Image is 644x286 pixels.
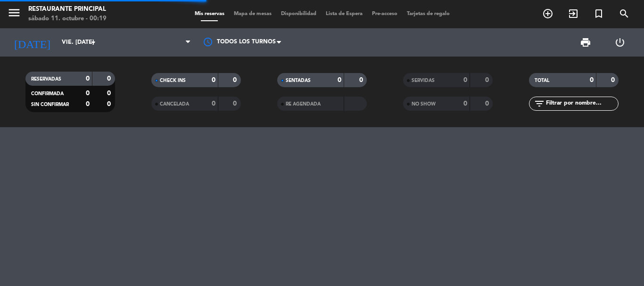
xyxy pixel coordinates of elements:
span: print [580,37,591,48]
strong: 0 [233,100,239,107]
span: RESERVADAS [31,77,61,82]
strong: 0 [359,77,365,83]
i: arrow_drop_down [88,37,99,48]
span: Pre-acceso [367,11,402,16]
input: Filtrar por nombre... [545,98,618,109]
strong: 0 [212,100,215,107]
span: Disponibilidad [276,11,321,16]
div: LOG OUT [603,28,637,57]
span: TOTAL [535,78,549,83]
span: CHECK INS [160,78,186,83]
span: SERVIDAS [412,78,435,83]
strong: 0 [485,77,491,83]
span: SIN CONFIRMAR [31,102,69,107]
span: Tarjetas de regalo [402,11,454,16]
i: [DATE] [7,32,57,53]
strong: 0 [611,77,617,83]
span: SENTADAS [286,78,311,83]
strong: 0 [107,101,113,107]
i: exit_to_app [568,8,579,19]
strong: 0 [590,77,594,83]
strong: 0 [212,77,215,83]
i: power_settings_new [614,37,626,48]
strong: 0 [463,100,467,107]
i: turned_in_not [593,8,604,19]
strong: 0 [86,90,90,97]
span: CANCELADA [160,102,189,106]
strong: 0 [485,100,491,107]
span: Lista de Espera [321,11,367,16]
span: RE AGENDADA [286,102,321,106]
strong: 0 [233,77,239,83]
div: Restaurante Principal [28,5,107,14]
strong: 0 [107,90,113,97]
i: add_circle_outline [542,8,553,19]
button: menu [7,6,21,23]
strong: 0 [86,75,90,82]
div: sábado 11. octubre - 00:19 [28,14,107,24]
strong: 0 [86,101,90,107]
strong: 0 [338,77,341,83]
span: NO SHOW [412,102,436,106]
strong: 0 [463,77,467,83]
i: menu [7,6,21,20]
strong: 0 [107,75,113,82]
span: Mis reservas [190,11,229,16]
span: Mapa de mesas [229,11,276,16]
span: CONFIRMADA [31,91,64,96]
i: search [619,8,630,19]
i: filter_list [534,98,545,109]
